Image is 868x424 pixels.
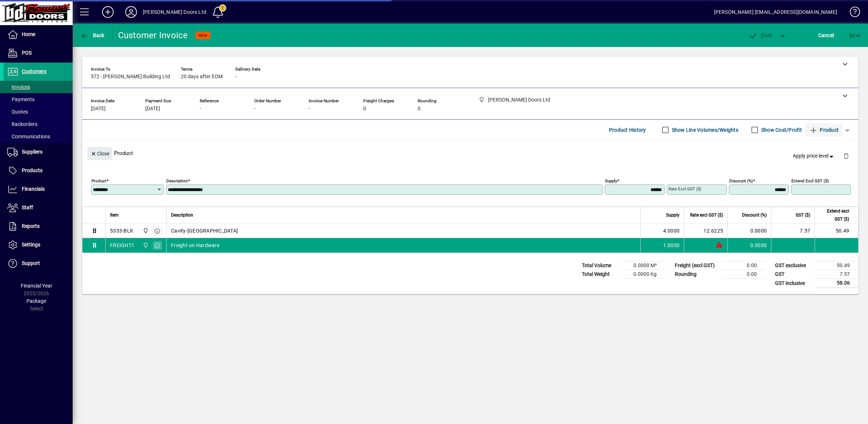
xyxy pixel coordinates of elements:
[22,223,40,229] span: Reports
[309,106,310,112] span: -
[722,270,766,279] td: 0.00
[809,124,839,136] span: Product
[22,186,45,192] span: Financials
[816,29,836,42] button: Cancel
[771,279,815,288] td: GST inclusive
[119,5,143,19] button: Profile
[80,32,105,38] span: Back
[4,143,73,161] a: Suppliers
[110,211,119,219] span: Item
[714,6,837,18] div: [PERSON_NAME] [EMAIL_ADDRESS][DOMAIN_NAME]
[254,106,256,112] span: -
[90,148,109,160] span: Close
[689,227,723,234] div: 12.6225
[578,270,622,279] td: Total Weight
[4,254,73,273] a: Support
[118,29,188,41] div: Customer Invoice
[761,32,764,38] span: P
[92,178,106,183] mat-label: Product
[141,227,149,235] span: Bennett Doors Ltd
[91,74,170,80] span: 572 - [PERSON_NAME] Building Ltd
[722,261,766,270] td: 0.00
[7,121,37,127] span: Backorders
[22,242,40,247] span: Settings
[742,211,767,219] span: Discount (%)
[4,236,73,254] a: Settings
[4,180,73,198] a: Financials
[7,109,28,115] span: Quotes
[622,270,665,279] td: 0.0000 Kg
[7,96,35,102] span: Payments
[22,149,42,155] span: Suppliers
[22,260,40,266] span: Support
[666,211,680,219] span: Supply
[815,279,859,288] td: 58.06
[806,123,842,136] button: Product
[88,147,112,160] button: Close
[727,238,771,253] td: 0.0000
[4,162,73,180] a: Products
[198,33,207,38] span: NEW
[27,298,46,304] span: Package
[7,134,50,139] span: Communications
[22,68,46,74] span: Customers
[849,29,860,41] span: ave
[790,150,838,163] button: Apply price level
[771,261,815,270] td: GST exclusive
[4,25,73,44] a: Home
[849,32,852,38] span: S
[4,118,73,130] a: Backorders
[96,5,119,19] button: Add
[21,283,52,289] span: Financial Year
[82,140,859,166] div: Product
[771,223,815,238] td: 7.57
[418,106,421,112] span: 0
[143,6,206,18] div: [PERSON_NAME] Doors Ltd
[606,123,649,136] button: Product History
[86,150,114,156] app-page-header-button: Close
[578,261,622,270] td: Total Volume
[818,29,834,41] span: Cancel
[760,126,802,134] label: Show Cost/Profit
[663,227,680,234] span: 4.0000
[670,126,738,134] label: Show Line Volumes/Weights
[110,227,133,234] div: 5333-BLK
[796,211,810,219] span: GST ($)
[4,217,73,235] a: Reports
[363,106,366,112] span: 0
[78,29,106,42] button: Back
[690,211,723,219] span: Rate excl GST ($)
[671,270,722,279] td: Rounding
[622,261,665,270] td: 0.0000 M³
[771,270,815,279] td: GST
[200,106,201,112] span: -
[815,270,859,279] td: 7.57
[171,227,238,234] span: Cavity-[GEOGRAPHIC_DATA]
[235,74,237,80] span: -
[181,74,223,80] span: 20 days after EOM
[847,29,862,42] button: Save
[4,93,73,106] a: Payments
[837,147,855,165] button: Delete
[4,130,73,143] a: Communications
[669,186,701,191] mat-label: Rate excl GST ($)
[729,178,753,183] mat-label: Discount (%)
[4,106,73,118] a: Quotes
[605,178,617,183] mat-label: Supply
[671,261,722,270] td: Freight (excl GST)
[727,223,771,238] td: 0.0000
[745,29,776,42] button: Post
[22,167,42,173] span: Products
[4,81,73,93] a: Invoices
[837,152,855,159] app-page-header-button: Delete
[609,124,646,136] span: Product History
[4,44,73,62] a: POS
[819,207,849,223] span: Extend excl GST ($)
[4,199,73,217] a: Staff
[145,106,160,112] span: [DATE]
[141,241,149,249] span: Bennett Doors Ltd
[171,242,219,249] span: Freight on Hardware
[166,178,188,183] mat-label: Description
[73,29,113,42] app-page-header-button: Back
[844,1,859,25] a: Knowledge Base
